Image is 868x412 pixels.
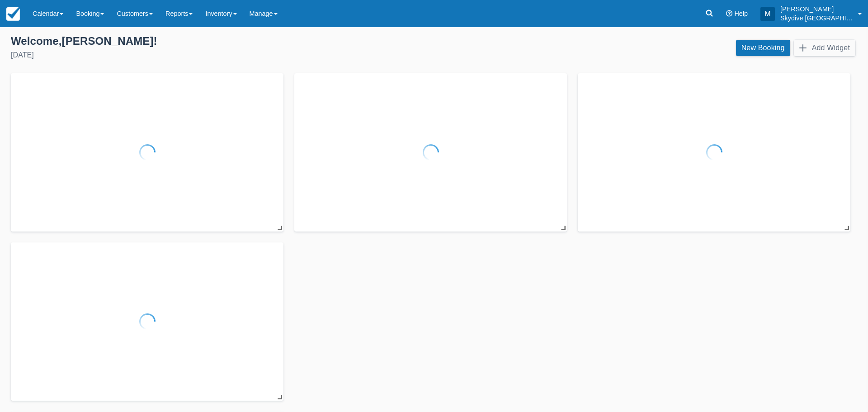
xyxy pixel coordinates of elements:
[736,40,790,56] a: New Booking
[780,5,853,14] p: [PERSON_NAME]
[726,10,732,17] i: Help
[780,14,853,23] p: Skydive [GEOGRAPHIC_DATA]
[794,40,855,56] button: Add Widget
[11,34,427,48] div: Welcome , [PERSON_NAME] !
[760,7,775,21] div: M
[734,10,748,17] span: Help
[6,7,20,21] img: checkfront-main-nav-mini-logo.png
[11,50,427,61] div: [DATE]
